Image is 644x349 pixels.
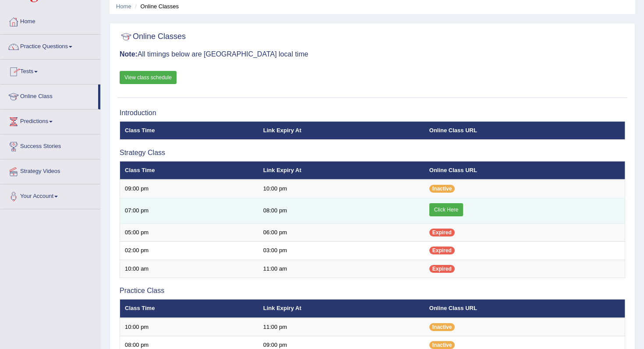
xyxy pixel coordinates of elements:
h3: Strategy Class [120,149,625,157]
th: Class Time [120,121,258,140]
span: Expired [429,247,455,254]
h2: Online Classes [120,30,186,43]
a: Predictions [0,109,100,131]
h3: All timings below are [GEOGRAPHIC_DATA] local time [120,50,625,58]
td: 08:00 pm [258,198,425,223]
td: 07:00 pm [120,198,258,223]
span: Inactive [429,323,455,331]
a: Online Class [0,85,98,106]
a: Your Account [0,184,100,206]
h3: Introduction [120,109,625,117]
li: Online Classes [133,2,179,11]
td: 09:00 pm [120,180,258,198]
th: Online Class URL [425,300,625,318]
td: 10:00 pm [258,180,425,198]
td: 10:00 pm [120,318,258,336]
th: Class Time [120,161,258,180]
span: Expired [429,265,455,273]
td: 06:00 pm [258,223,425,242]
span: Inactive [429,185,455,193]
th: Class Time [120,300,258,318]
th: Online Class URL [425,161,625,180]
b: Note: [120,50,138,58]
span: Inactive [429,341,455,349]
th: Online Class URL [425,121,625,140]
td: 05:00 pm [120,223,258,242]
th: Link Expiry At [258,300,425,318]
a: Success Stories [0,134,100,156]
td: 11:00 am [258,260,425,278]
a: Strategy Videos [0,159,100,181]
span: Expired [429,229,455,236]
a: Home [0,10,100,32]
th: Link Expiry At [258,161,425,180]
td: 10:00 am [120,260,258,278]
h3: Practice Class [120,287,625,295]
a: Practice Questions [0,35,100,56]
td: 03:00 pm [258,242,425,260]
td: 02:00 pm [120,242,258,260]
th: Link Expiry At [258,121,425,140]
a: Tests [0,60,100,81]
td: 11:00 pm [258,318,425,336]
a: Home [116,3,131,10]
a: View class schedule [120,71,177,84]
a: Click Here [429,203,463,216]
